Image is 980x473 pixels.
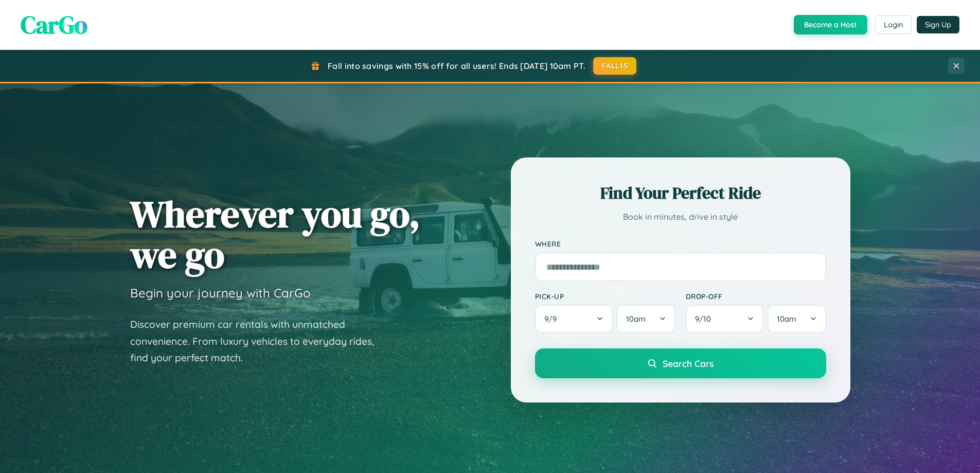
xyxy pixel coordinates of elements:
[535,292,675,301] label: Pick-up
[768,305,826,333] button: 10am
[535,182,826,204] h2: Find Your Perfect Ride
[917,16,959,33] button: Sign Up
[695,314,716,324] span: 9 / 10
[617,305,675,333] button: 10am
[777,314,796,324] span: 10am
[686,305,764,333] button: 9/10
[535,305,613,333] button: 9/9
[544,314,562,324] span: 9 / 9
[535,209,826,224] p: Book in minutes, drive in style
[21,8,87,42] span: CarGo
[130,194,420,275] h1: Wherever you go, we go
[626,314,646,324] span: 10am
[328,61,585,71] span: Fall into savings with 15% off for all users! Ends [DATE] 10am PT.
[875,15,912,34] button: Login
[593,57,636,75] button: FALL15
[535,348,826,378] button: Search Cars
[794,15,867,34] button: Become a Host
[663,358,714,369] span: Search Cars
[130,285,311,301] h3: Begin your journey with CarGo
[535,240,826,249] label: Where
[686,292,826,301] label: Drop-off
[130,316,387,366] p: Discover premium car rentals with unmatched convenience. From luxury vehicles to everyday rides, ...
